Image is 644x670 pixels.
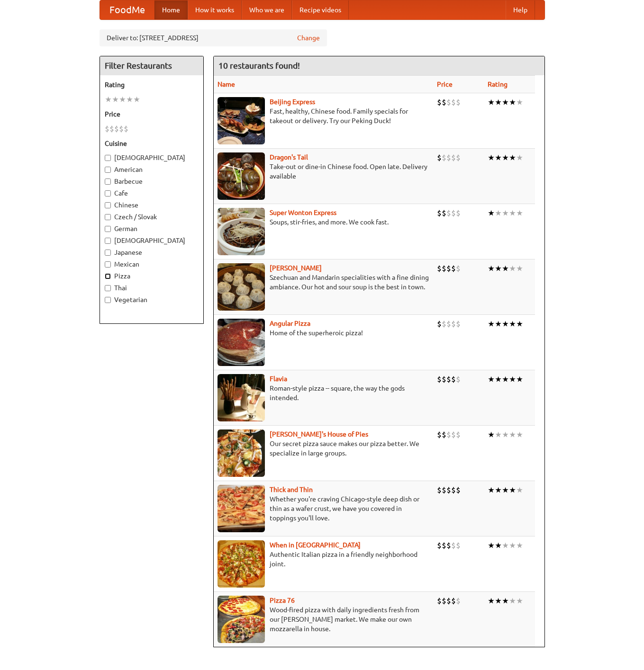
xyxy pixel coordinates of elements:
[442,208,446,218] li: $
[218,208,265,255] img: superwonton.jpg
[437,429,442,440] li: $
[502,263,509,274] li: ★
[100,0,154,19] a: FoodMe
[105,167,111,173] input: American
[446,485,451,495] li: $
[509,429,516,440] li: ★
[509,152,516,163] li: ★
[105,285,111,291] input: Thai
[218,429,265,477] img: luigis.jpg
[218,605,430,634] p: Wood-fired pizza with daily ingredients fresh from our [PERSON_NAME] market. We make our own mozz...
[451,263,456,274] li: $
[105,94,112,105] li: ★
[488,80,508,88] a: Rating
[105,165,199,174] label: American
[488,263,495,274] li: ★
[218,273,430,292] p: Szechuan and Mandarin specialities with a fine dining ambiance. Our hot and sour soup is the best...
[502,596,509,606] li: ★
[218,328,430,338] p: Home of the superheroic pizza!
[105,259,199,269] label: Mexican
[456,152,461,163] li: $
[451,374,456,384] li: $
[270,320,310,327] a: Angular Pizza
[105,238,111,244] input: [DEMOGRAPHIC_DATA]
[105,202,111,208] input: Chinese
[218,162,430,181] p: Take-out or dine-in Chinese food. Open late. Delivery available
[456,374,461,384] li: $
[105,224,199,233] label: German
[437,263,442,274] li: $
[488,319,495,329] li: ★
[442,429,446,440] li: $
[509,208,516,218] li: ★
[437,485,442,495] li: $
[488,596,495,606] li: ★
[218,97,265,144] img: beijing.jpg
[270,486,313,493] a: Thick and Thin
[188,0,242,19] a: How it works
[100,29,327,46] div: Deliver to: [STREET_ADDRESS]
[451,485,456,495] li: $
[218,61,300,70] ng-pluralize: 10 restaurants found!
[119,94,126,105] li: ★
[516,485,523,495] li: ★
[109,124,114,134] li: $
[509,97,516,107] li: ★
[456,485,461,495] li: $
[437,319,442,329] li: $
[105,139,199,148] h5: Cuisine
[270,153,308,161] a: Dragon's Tail
[124,124,128,134] li: $
[442,596,446,606] li: $
[488,485,495,495] li: ★
[516,319,523,329] li: ★
[502,540,509,551] li: ★
[270,597,295,604] b: Pizza 76
[114,124,119,134] li: $
[105,177,199,186] label: Barbecue
[218,494,430,523] p: Whether you're craving Chicago-style deep dish or thin as a wafer crust, we have you covered in t...
[105,250,111,256] input: Japanese
[446,374,451,384] li: $
[270,98,315,106] a: Beijing Express
[495,485,502,495] li: ★
[100,56,203,75] h4: Filter Restaurants
[495,97,502,107] li: ★
[105,188,199,198] label: Cafe
[126,94,133,105] li: ★
[437,596,442,606] li: $
[516,429,523,440] li: ★
[488,208,495,218] li: ★
[516,540,523,551] li: ★
[105,155,111,161] input: [DEMOGRAPHIC_DATA]
[218,217,430,227] p: Soups, stir-fries, and more. We cook fast.
[218,485,265,532] img: thick.jpg
[516,97,523,107] li: ★
[451,319,456,329] li: $
[218,80,235,88] a: Name
[446,319,451,329] li: $
[495,208,502,218] li: ★
[516,208,523,218] li: ★
[446,97,451,107] li: $
[270,209,336,216] a: Super Wonton Express
[488,152,495,163] li: ★
[218,263,265,311] img: shandong.jpg
[442,97,446,107] li: $
[495,429,502,440] li: ★
[437,80,453,88] a: Price
[446,152,451,163] li: $
[437,374,442,384] li: $
[270,375,287,383] a: Flavia
[488,540,495,551] li: ★
[112,94,119,105] li: ★
[516,596,523,606] li: ★
[446,263,451,274] li: $
[456,319,461,329] li: $
[105,236,199,245] label: [DEMOGRAPHIC_DATA]
[218,152,265,200] img: dragon.jpg
[154,0,188,19] a: Home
